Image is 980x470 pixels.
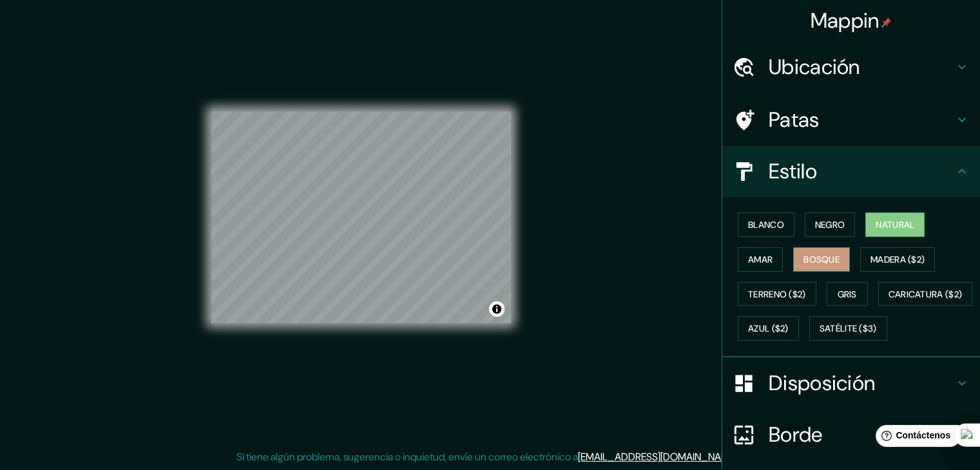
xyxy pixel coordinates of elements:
button: Caricatura ($2) [878,282,973,306]
font: Caricatura ($2) [889,288,963,300]
button: Terreno ($2) [738,282,816,306]
font: Si tiene algún problema, sugerencia o inquietud, envíe un correo electrónico a [236,450,578,464]
button: Gris [827,282,868,306]
button: Azul ($2) [738,316,799,341]
font: Blanco [748,219,784,230]
font: Natural [876,219,914,230]
button: Activar o desactivar atribución [489,301,504,317]
font: Ubicación [769,53,860,80]
font: Negro [815,219,845,230]
div: Patas [722,94,980,146]
button: Satélite ($3) [809,316,887,341]
div: Ubicación [722,41,980,93]
font: Estilo [769,158,817,185]
button: Blanco [738,212,794,237]
font: Borde [769,421,823,448]
button: Natural [865,212,925,237]
button: Bosque [793,247,850,272]
button: Negro [805,212,856,237]
div: Borde [722,409,980,460]
button: Madera ($2) [860,247,935,272]
font: Azul ($2) [748,323,789,335]
font: Satélite ($3) [820,323,877,335]
font: Mappin [811,7,879,34]
font: Disposición [769,370,875,397]
iframe: Lanzador de widgets de ayuda [865,420,966,456]
font: Amar [748,254,773,265]
font: Terreno ($2) [748,288,806,300]
canvas: Mapa [211,111,511,323]
font: Gris [838,288,857,300]
button: Amar [738,247,783,272]
font: Madera ($2) [870,254,925,265]
a: [EMAIL_ADDRESS][DOMAIN_NAME] [578,450,737,464]
img: pin-icon.png [881,17,892,28]
div: Estilo [722,146,980,197]
font: Patas [769,106,820,133]
div: Disposición [722,357,980,409]
font: Bosque [803,254,840,265]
